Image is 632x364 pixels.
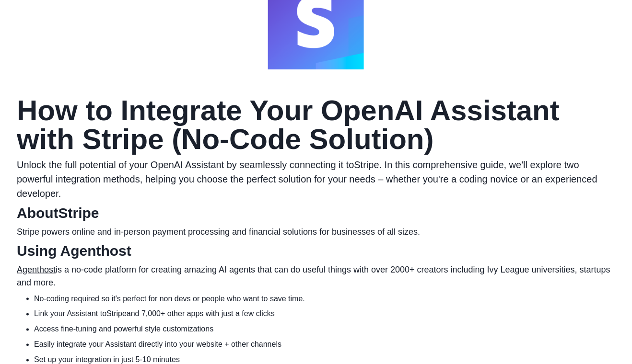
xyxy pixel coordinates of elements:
[17,226,615,239] p: Stripe powers online and in-person payment processing and financial solutions for businesses of a...
[17,205,615,222] h2: About Stripe
[34,308,615,320] li: Link your Assistant to Stripe and 7,000+ other apps with just a few clicks
[17,242,615,260] h2: Using Agenthost
[17,265,56,274] a: Agenthost
[34,324,615,335] li: Access fine-tuning and powerful style customizations
[17,96,615,154] h1: How to Integrate Your OpenAI Assistant with Stripe (No-Code Solution)
[34,339,615,351] li: Easily integrate your Assistant directly into your website + other channels
[17,263,615,289] p: is a no-code platform for creating amazing AI agents that can do useful things with over 2000+ cr...
[17,158,615,201] p: Unlock the full potential of your OpenAI Assistant by seamlessly connecting it to Stripe . In thi...
[34,293,615,305] li: No-coding required so it's perfect for non devs or people who want to save time.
